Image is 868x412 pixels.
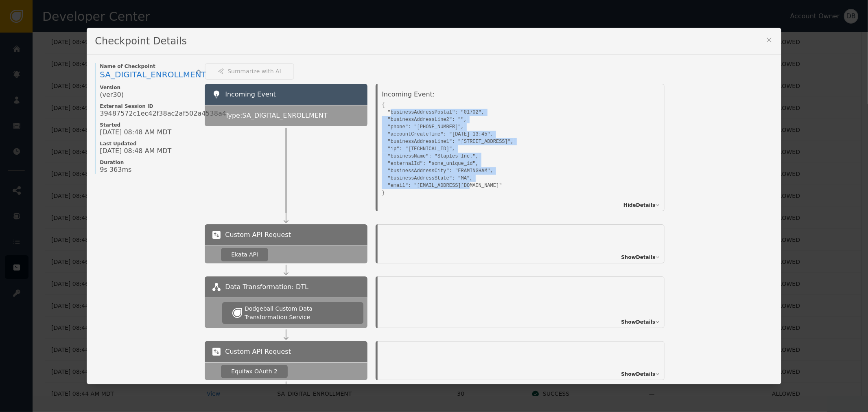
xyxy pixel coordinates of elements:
[100,140,197,147] span: Last Updated
[225,111,327,121] span: Type: SA_DIGITAL_ENROLLMENT
[100,128,171,136] span: [DATE] 08:48 AM MDT
[621,254,655,261] span: Show Details
[100,122,197,128] span: Started
[100,159,197,166] span: Duration
[245,305,353,322] div: Dodgeball Custom Data Transformation Service
[621,318,655,326] span: Show Details
[231,250,258,259] div: Ekata API
[100,103,197,110] span: External Session ID
[225,90,276,98] span: Incoming Event
[100,63,197,70] span: Name of Checkpoint
[100,147,171,155] span: [DATE] 08:48 AM MDT
[100,70,206,79] span: SA_DIGITAL_ENROLLMENT
[623,202,655,209] span: Hide Details
[100,166,131,174] span: 9s 363ms
[225,230,291,240] span: Custom API Request
[382,90,642,99] div: Incoming Event:
[100,110,226,118] span: 39487572c1ec42f38ac2af502a4538a4
[100,70,197,80] a: SA_DIGITAL_ENROLLMENT
[225,347,291,357] span: Custom API Request
[87,28,781,55] div: Checkpoint Details
[100,84,197,91] span: Version
[225,282,308,292] span: Data Transformation: DTL
[231,367,278,376] div: Equifax OAuth 2
[621,370,655,378] span: Show Details
[100,91,124,99] span: (ver 30 )
[382,99,642,197] pre: { "businessAddressPostal": "01702", "businessAddressLine2": "", "phone": "[PHONE_NUMBER]", "accou...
